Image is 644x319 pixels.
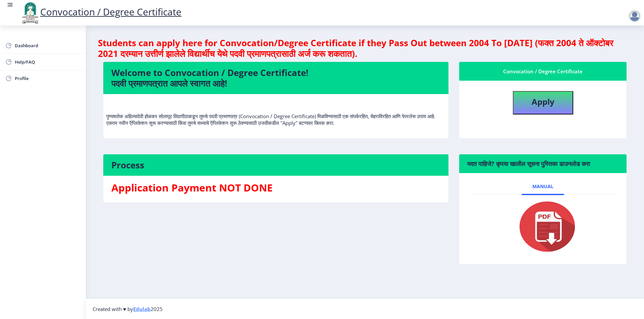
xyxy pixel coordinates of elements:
[111,181,440,194] h3: Application Payment NOT DONE
[522,178,564,194] a: Manual
[467,160,619,168] h6: मदत पाहिजे? कृपया खालील सूचना पुस्तिका डाउनलोड करा
[15,58,80,66] span: Help/FAQ
[532,96,554,107] b: Apply
[111,160,440,170] h4: Process
[15,74,80,82] span: Profile
[509,200,577,253] img: pdf.png
[467,67,619,75] div: Convocation / Degree Certificate
[133,306,151,312] a: Edulab
[20,5,181,18] a: Convocation / Degree Certificate
[98,37,632,59] h4: Students can apply here for Convocation/Degree Certificate if they Pass Out between 2004 To [DATE...
[111,67,440,89] h4: Welcome to Convocation / Degree Certificate! पदवी प्रमाणपत्रात आपले स्वागत आहे!
[106,99,445,126] p: पुण्यश्लोक अहिल्यादेवी होळकर सोलापूर विद्यापीठाकडून तुमचे पदवी प्रमाणपत्र (Convocation / Degree C...
[15,42,80,50] span: Dashboard
[532,184,553,189] span: Manual
[513,91,573,114] button: Apply
[20,1,40,24] img: logo
[93,306,163,312] span: Created with ♥ by 2025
